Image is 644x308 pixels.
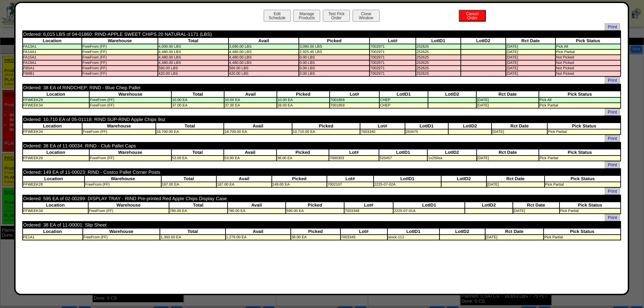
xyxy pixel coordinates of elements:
[442,176,486,182] th: LotID2
[156,123,224,129] th: Total
[160,229,225,234] th: Total
[229,61,299,65] td: 4,480.00 LBS
[513,209,559,213] td: [DATE]
[299,38,369,44] th: Picked
[23,209,88,213] td: FFWEEK34
[23,44,81,49] td: FA13A1
[344,209,393,213] td: 7003348
[506,61,555,65] td: [DATE]
[487,176,544,182] th: Rct Date
[539,149,620,155] th: Pick Status
[23,182,85,187] td: FFWEEK28
[158,38,228,44] th: Total
[556,71,620,76] td: Not Picked
[506,66,555,71] td: [DATE]
[506,50,555,54] td: [DATE]
[370,66,415,71] td: 7002971
[291,229,340,234] th: Picked
[264,10,291,22] button: EditSchedule
[229,55,299,60] td: 4,480.00 LBS
[158,55,228,60] td: 4,480.00 LBS
[477,103,538,108] td: [DATE]
[23,31,505,37] td: Ordered: 6,015 LBS of 04-01860: RIND-APPLE SWEET CHIPS 20 NATURAL-1171 (LBS)
[428,156,476,161] td: 1x250ea
[82,66,158,71] td: FreeFrom (FF)
[416,55,460,60] td: 252625
[605,214,620,221] a: Print
[428,91,476,97] th: LotID2
[158,50,228,54] td: 4,480.00 LBS
[83,235,160,240] td: FreeFrom (FF)
[82,50,158,54] td: FreeFrom (FF)
[327,182,373,187] td: 7002107
[224,156,276,161] td: 53.00 EA
[329,149,379,155] th: Lot#
[330,98,379,102] td: 7001859
[344,202,393,208] th: Lot#
[556,38,620,44] th: Pick Status
[405,123,448,129] th: LotID1
[605,135,620,142] span: Print
[85,176,161,182] th: Warehouse
[544,229,620,234] th: Pick Status
[299,66,369,71] td: 0.00 LBS
[360,129,404,134] td: 7003340
[370,44,415,49] td: 7002971
[416,71,460,76] td: 252625
[605,23,620,30] span: Print
[169,202,227,208] th: Total
[370,50,415,54] td: 7002971
[330,91,379,97] th: Lot#
[224,149,276,155] th: Avail
[341,235,387,240] td: 7003349
[272,182,327,187] td: 149.00 EA
[217,182,271,187] td: 187.00 EA
[461,38,505,44] th: LotID2
[23,129,82,134] td: FFWEEK34
[23,235,82,240] td: FE1A1
[292,123,360,129] th: Picked
[556,61,620,65] td: Not Picked
[162,176,216,182] th: Total
[224,91,277,97] th: Avail
[286,202,344,208] th: Picked
[556,44,620,49] td: Pick All
[539,103,620,108] td: Pick Partial
[90,103,171,108] td: FreeFrom (FF)
[393,209,464,213] td: 2225-07-01A
[82,38,158,44] th: Warehouse
[353,10,380,22] button: CloseWindow
[23,103,89,108] td: FFWEEK34
[162,182,216,187] td: 187.00 EA
[299,50,369,54] td: 2,925.45 LBS
[23,229,82,234] th: Location
[291,235,340,240] td: 38.00 EA
[506,55,555,60] td: [DATE]
[82,123,155,129] th: Warehouse
[224,103,277,108] td: 37.00 EA
[388,235,439,240] td: stock-112
[224,98,277,102] td: 10.00 EA
[158,66,228,71] td: 560.00 LBS
[83,229,160,234] th: Warehouse
[23,55,81,60] td: FA15A1
[292,129,360,134] td: 10,710.00 EA
[23,202,88,208] th: Location
[374,182,441,187] td: 2225-07-02A
[605,161,620,168] span: Print
[477,149,539,155] th: Rct Date
[506,44,555,49] td: [DATE]
[23,195,512,202] td: Ordered: 595 EA of 02-00289: DISPLAY TRAY - RIND Pre-printed Red Apple Chips Display Case
[370,55,415,60] td: 7002971
[405,129,448,134] td: 293475
[605,109,620,116] a: Print
[23,38,81,44] th: Location
[560,209,620,213] td: Pick Partial
[341,229,387,234] th: Lot#
[90,91,171,97] th: Warehouse
[370,61,415,65] td: 7002971
[23,123,82,129] th: Location
[23,71,81,76] td: FB9B1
